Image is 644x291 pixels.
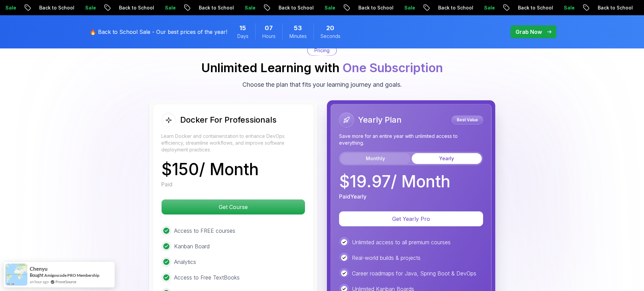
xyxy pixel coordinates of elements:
p: Sale [391,4,413,11]
p: Sale [471,4,493,11]
button: Get Course [161,199,305,215]
p: Pricing [314,47,330,54]
p: Back to School [425,4,471,11]
p: Sale [232,4,254,11]
p: Paid Yearly [339,192,366,201]
p: Learn Docker and containerization to enhance DevOps efficiency, streamline workflows, and improve... [161,133,305,153]
span: 53 Minutes [294,23,302,33]
p: Sale [551,4,573,11]
p: $ 150 / Month [161,161,259,178]
p: Sale [72,4,94,11]
span: One Subscription [342,60,443,75]
p: Unlimited access to all premium courses [352,238,451,246]
span: 20 Seconds [326,23,334,33]
span: 7 Hours [265,23,273,33]
p: Sale [152,4,174,11]
p: Real-world builds & projects [352,254,421,262]
p: Kanban Board [174,242,210,250]
p: Access to FREE courses [174,227,235,235]
span: an hour ago [30,279,49,285]
p: Back to School [585,4,631,11]
p: Back to School [186,4,232,11]
p: Back to School [266,4,312,11]
p: Back to School [26,4,72,11]
button: Yearly [412,153,482,164]
span: Hours [262,33,276,40]
span: Days [237,33,248,40]
h2: Unlimited Learning with [201,61,443,75]
span: Seconds [320,33,340,40]
span: Chenyu [30,266,48,272]
p: $ 19.97 / Month [339,173,450,190]
a: Get Yearly Pro [339,215,483,222]
p: Analytics [174,258,196,266]
h2: Docker For Professionals [180,115,277,125]
p: Grab Now [516,28,542,36]
p: 🔥 Back to School Sale - Our best prices of the year! [90,28,227,36]
img: provesource social proof notification image [5,264,27,286]
span: Bought [30,272,44,278]
button: Monthly [340,153,410,164]
p: Back to School [505,4,551,11]
p: Get Course [162,200,305,214]
button: Get Yearly Pro [339,211,483,226]
p: Back to School [106,4,152,11]
p: Save more for an entire year with unlimited access to everything. [339,133,483,146]
span: 15 Days [239,23,246,33]
a: Get Course [161,204,305,210]
p: Choose the plan that fits your learning journey and goals. [242,80,402,89]
a: Amigoscode PRO Membership [44,273,99,278]
p: Sale [312,4,333,11]
a: ProveSource [55,279,76,285]
p: Paid [161,180,172,188]
p: Back to School [345,4,391,11]
p: Career roadmaps for Java, Spring Boot & DevOps [352,269,476,277]
h2: Yearly Plan [358,115,402,125]
p: Access to Free TextBooks [174,273,240,282]
span: Minutes [289,33,307,40]
p: Best Value [453,117,482,123]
